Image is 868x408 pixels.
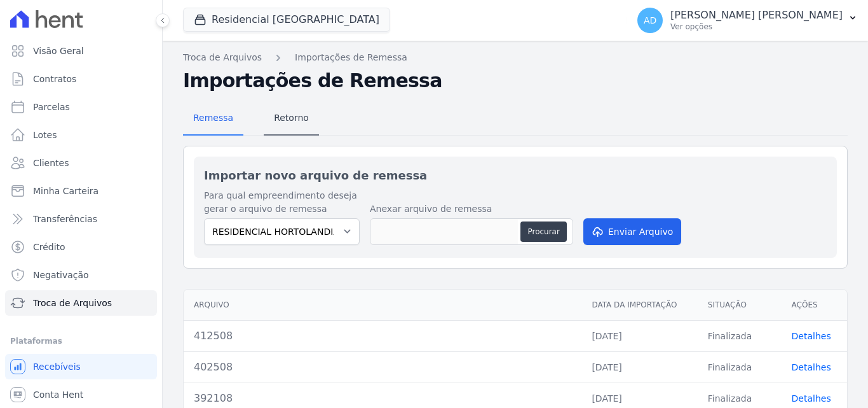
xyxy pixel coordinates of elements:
[581,351,697,383] td: [DATE]
[33,185,98,197] span: Minha Carteira
[183,102,319,136] nav: Tab selector
[644,16,656,25] span: AD
[5,94,157,120] a: Parcelas
[5,354,157,379] a: Recebíveis
[698,320,782,351] td: Finalizada
[204,167,827,184] h2: Importar novo arquivo de remessa
[627,3,868,38] button: AD [PERSON_NAME] [PERSON_NAME] Ver opções
[792,362,831,372] a: Detalhes
[264,102,319,136] a: Retorno
[266,105,316,130] span: Retorno
[33,241,65,253] span: Crédito
[698,351,782,383] td: Finalizada
[33,360,81,373] span: Recebíveis
[5,66,157,92] a: Contratos
[186,105,241,130] span: Remessa
[183,69,848,92] h2: Importações de Remessa
[581,290,697,321] th: Data da Importação
[183,51,262,64] a: Troca de Arquivos
[33,269,89,281] span: Negativação
[5,178,157,204] a: Minha Carteira
[5,122,157,148] a: Lotes
[183,8,390,32] button: Residencial [GEOGRAPHIC_DATA]
[33,388,83,401] span: Conta Hent
[792,331,831,341] a: Detalhes
[33,45,84,57] span: Visão Geral
[33,213,97,225] span: Transferências
[33,297,112,309] span: Troca de Arquivos
[583,218,681,245] button: Enviar Arquivo
[10,334,152,349] div: Plataformas
[5,150,157,176] a: Clientes
[782,290,847,321] th: Ações
[33,157,69,169] span: Clientes
[5,382,157,407] a: Conta Hent
[184,290,581,321] th: Arquivo
[581,320,697,351] td: [DATE]
[33,129,57,141] span: Lotes
[194,360,571,375] div: 402508
[204,189,360,216] label: Para qual empreendimento deseja gerar o arquivo de remessa
[5,262,157,288] a: Negativação
[33,73,76,85] span: Contratos
[670,22,843,32] p: Ver opções
[194,328,571,344] div: 412508
[792,393,831,404] a: Detalhes
[33,101,70,113] span: Parcelas
[5,38,157,64] a: Visão Geral
[698,290,782,321] th: Situação
[194,391,571,406] div: 392108
[5,234,157,260] a: Crédito
[295,51,407,64] a: Importações de Remessa
[370,202,573,216] label: Anexar arquivo de remessa
[5,290,157,316] a: Troca de Arquivos
[183,102,243,136] a: Remessa
[183,51,848,64] nav: Breadcrumb
[670,9,843,22] p: [PERSON_NAME] [PERSON_NAME]
[5,206,157,232] a: Transferências
[520,222,566,242] button: Procurar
